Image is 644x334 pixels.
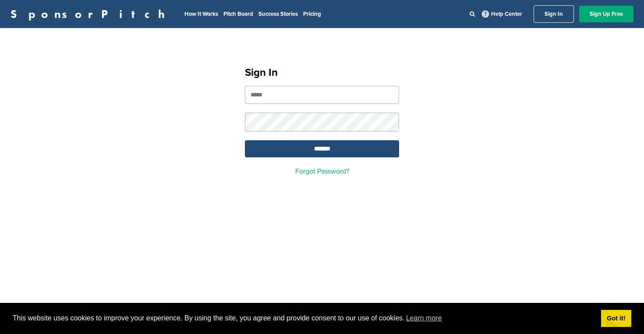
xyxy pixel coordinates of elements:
a: Pitch Board [223,11,253,18]
a: Pricing [303,11,321,18]
a: learn more about cookies [405,312,443,325]
iframe: Pulsante per aprire la finestra di messaggistica [609,299,637,327]
a: How It Works [184,11,218,18]
span: This website uses cookies to improve your experience. By using the site, you agree and provide co... [13,312,594,325]
h1: Sign In [245,65,399,81]
a: SponsorPitch [11,8,170,20]
a: dismiss cookie message [601,310,631,327]
a: Sign Up Free [579,6,633,22]
a: Help Center [480,9,524,19]
a: Sign In [534,5,574,23]
a: Forgot Password? [295,167,349,176]
a: Success Stories [258,11,298,18]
